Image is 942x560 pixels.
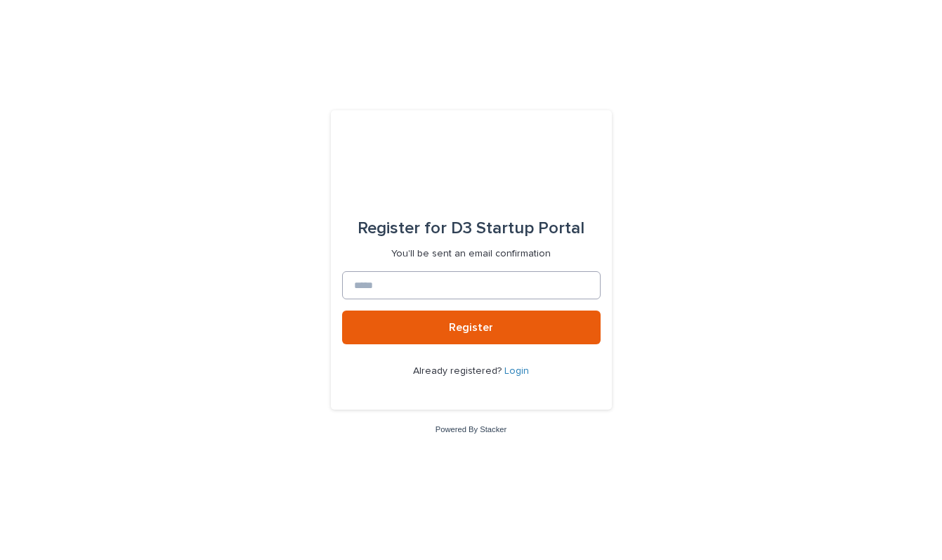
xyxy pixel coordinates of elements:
a: Powered By Stacker [436,425,506,434]
div: D3 Startup Portal [358,209,584,248]
span: Already registered? [413,366,504,376]
span: Register [449,322,493,333]
p: You'll be sent an email confirmation [391,248,551,260]
img: q0dI35fxT46jIlCv2fcp [425,144,517,186]
a: Login [504,366,529,376]
span: Register for [358,220,447,237]
button: Register [342,311,601,344]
